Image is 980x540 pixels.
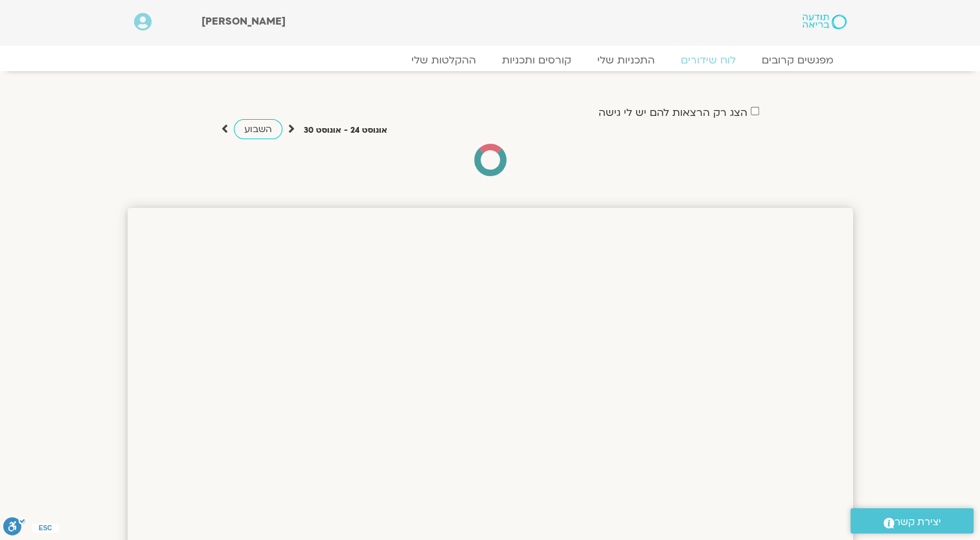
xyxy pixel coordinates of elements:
[895,513,941,531] span: יצירת קשר
[304,124,387,137] p: אוגוסט 24 - אוגוסט 30
[668,54,749,67] a: לוח שידורים
[850,508,974,534] a: יצירת קשר
[598,107,747,118] label: הצג רק הרצאות להם יש לי גישה
[749,54,847,67] a: מפגשים קרובים
[489,54,584,67] a: קורסים ותכניות
[201,14,286,28] span: [PERSON_NAME]
[244,123,272,135] span: השבוע
[234,119,282,139] a: השבוע
[584,54,668,67] a: התכניות שלי
[398,54,489,67] a: ההקלטות שלי
[134,54,847,67] nav: Menu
